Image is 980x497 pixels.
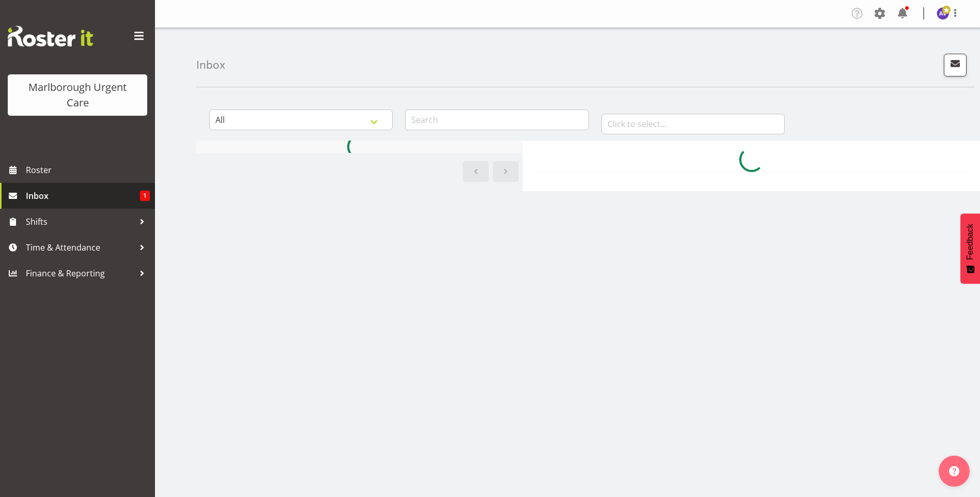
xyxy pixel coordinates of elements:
[140,191,150,201] span: 1
[26,266,134,281] span: Finance & Reporting
[601,114,785,134] input: Click to select...
[949,466,959,476] img: help-xxl-2.png
[493,161,519,182] a: Next page
[26,188,140,204] span: Inbox
[463,161,489,182] a: Previous page
[18,80,137,111] div: Marlborough Urgent Care
[405,110,588,130] input: Search
[966,224,975,260] span: Feedback
[26,240,134,255] span: Time & Attendance
[196,59,225,71] h4: Inbox
[26,162,150,178] span: Roster
[8,26,93,46] img: Rosterit website logo
[937,7,949,20] img: amber-venning-slater11903.jpg
[960,213,980,284] button: Feedback - Show survey
[26,214,134,229] span: Shifts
